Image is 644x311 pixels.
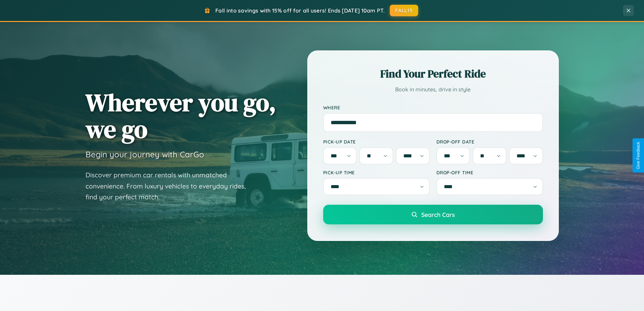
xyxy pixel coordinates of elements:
span: Fall into savings with 15% off for all users! Ends [DATE] 10am PT. [215,7,385,14]
h2: Find Your Perfect Ride [323,66,543,81]
h1: Wherever you go, we go [86,89,276,142]
h3: Begin your journey with CarGo [86,149,204,159]
label: Where [323,105,543,110]
label: Pick-up Time [323,170,430,175]
span: Search Cars [421,211,455,218]
div: Give Feedback [636,142,641,169]
p: Discover premium car rentals with unmatched convenience. From luxury vehicles to everyday rides, ... [86,170,255,203]
p: Book in minutes, drive in style [323,85,543,94]
button: Search Cars [323,205,543,224]
label: Pick-up Date [323,139,430,145]
button: FALL15 [390,5,418,16]
label: Drop-off Date [436,139,543,145]
label: Drop-off Time [436,170,543,175]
